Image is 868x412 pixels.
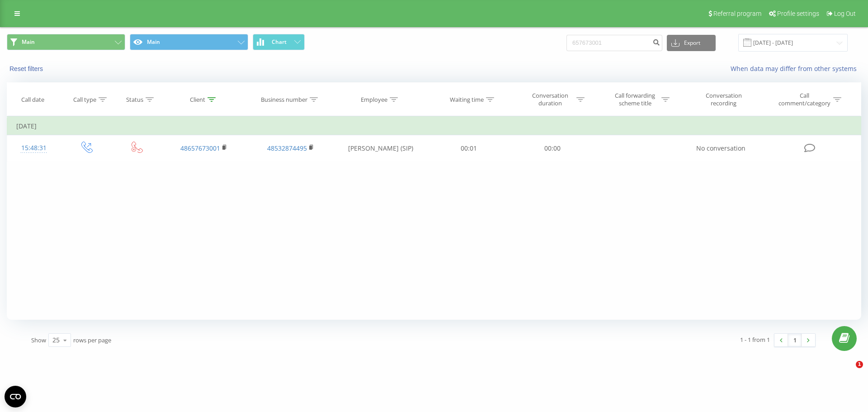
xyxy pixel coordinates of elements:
[52,336,60,345] div: 25
[261,96,307,104] div: Business number
[788,334,802,346] a: 1
[740,335,770,344] div: 1 - 1 from 1
[16,139,52,157] div: 15:48:31
[611,92,659,107] div: Call forwarding scheme title
[7,34,125,50] button: Main
[21,96,44,104] div: Call date
[510,135,594,161] td: 00:00
[713,10,761,17] span: Referral program
[427,135,510,161] td: 00:01
[31,336,46,344] span: Show
[837,361,859,383] iframe: Intercom live chat
[73,96,96,104] div: Call type
[361,96,387,104] div: Employee
[253,34,305,50] button: Chart
[777,10,819,17] span: Profile settings
[667,35,716,51] button: Export
[694,92,753,107] div: Conversation recording
[7,65,47,73] button: Reset filters
[126,96,143,104] div: Status
[22,38,35,46] span: Main
[856,361,863,368] span: 1
[334,135,427,161] td: [PERSON_NAME] (SIP)
[130,34,248,50] button: Main
[180,144,220,152] a: 48657673001
[5,386,26,407] button: Open CMP widget
[190,96,205,104] div: Client
[526,92,574,107] div: Conversation duration
[267,144,307,152] a: 48532874495
[834,10,856,17] span: Log Out
[450,96,484,104] div: Waiting time
[566,35,662,51] input: Search by number
[731,64,861,73] a: When data may differ from other systems
[73,336,111,344] span: rows per page
[696,144,745,152] span: No conversation
[7,117,861,135] td: [DATE]
[272,39,287,45] span: Chart
[778,92,831,107] div: Call comment/category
